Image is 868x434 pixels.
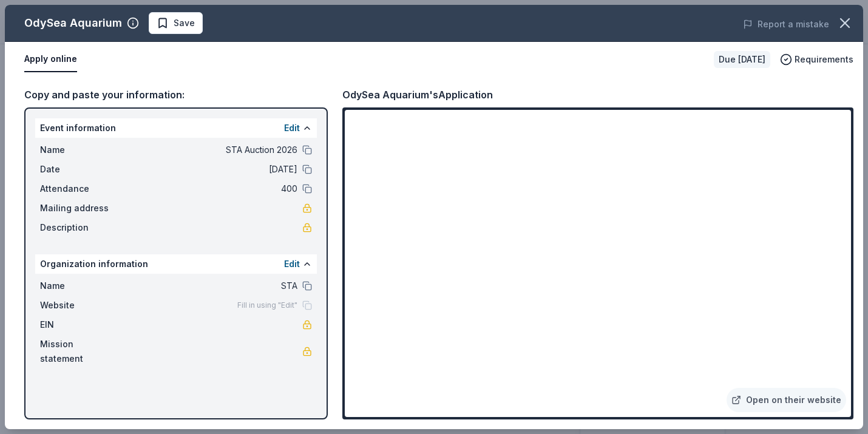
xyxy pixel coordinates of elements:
[237,300,297,310] span: Fill in using "Edit"
[342,87,493,103] div: OdySea Aquarium's Application
[795,52,853,67] span: Requirements
[24,87,328,103] div: Copy and paste your information:
[780,52,853,67] button: Requirements
[284,257,300,271] button: Edit
[121,279,297,293] span: STA
[40,298,121,313] span: Website
[714,51,770,68] div: Due [DATE]
[35,118,317,138] div: Event information
[24,13,122,33] div: OdySea Aquarium
[743,17,829,32] button: Report a mistake
[40,279,121,293] span: Name
[40,317,121,332] span: EIN
[24,47,77,72] button: Apply online
[40,337,121,366] span: Mission statement
[121,143,297,157] span: STA Auction 2026
[35,254,317,274] div: Organization information
[40,201,121,215] span: Mailing address
[727,388,846,412] a: Open on their website
[40,162,121,177] span: Date
[174,16,195,30] span: Save
[284,121,300,135] button: Edit
[149,12,203,34] button: Save
[40,220,121,235] span: Description
[121,162,297,177] span: [DATE]
[121,181,297,196] span: 400
[40,181,121,196] span: Attendance
[40,143,121,157] span: Name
